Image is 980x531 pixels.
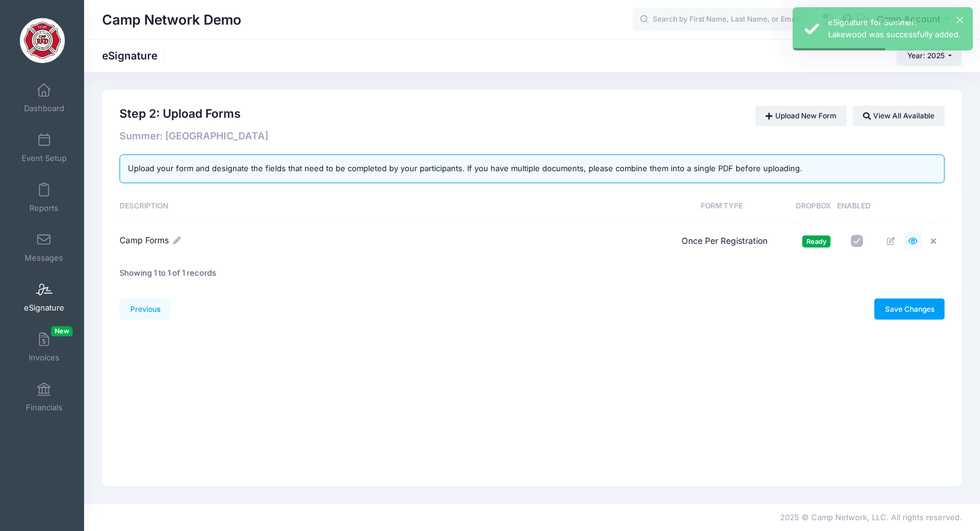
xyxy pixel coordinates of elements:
span: Edit the template. [883,232,901,250]
button: Camp Account [869,6,962,34]
span: Preview the template. Opens in new tab. [904,232,922,250]
span: Event Setup [22,153,67,163]
div: Save changes to the enabled/disable status [532,299,945,319]
span: Invoices [29,353,59,363]
h2: Step 2: Upload Forms [119,107,241,121]
a: eSignature [16,276,73,318]
th: Dropbox [796,191,837,222]
span: Financials [26,402,62,413]
div: Upload your form and designate the fields that need to be completed by your participants. If you ... [128,163,802,175]
th: Enabled [837,191,877,222]
img: Camp Network Demo [20,18,65,63]
button: × [957,17,963,23]
span: Year: 2025 [907,51,945,60]
span: eSignature [24,303,64,313]
a: Save Changes [874,299,945,319]
a: Upload New Form [755,106,847,126]
div: Showing 1 to 1 of 1 records [119,259,216,287]
a: Messages [16,226,73,269]
span: Ready [802,235,830,247]
span: Dashboard [24,103,64,114]
span: Messages [25,253,63,263]
h1: Camp Network Demo [102,6,241,34]
a: Reports [16,177,73,219]
span: Reports [29,203,58,213]
button: Year: 2025 [897,46,962,66]
a: Event Setup [16,127,73,169]
span: Camp Forms [119,235,169,245]
span: 2025 © Camp Network, LLC. All rights reserved. [780,512,962,522]
h1: eSignature [102,49,168,62]
td: Once Per Registration [653,222,796,260]
input: Search by First Name, Last Name, or Email... [632,8,812,32]
a: Previous [119,299,171,319]
div: eSignature for Summer: Lakewood was successfully added. [828,17,963,40]
a: Dashboard [16,77,73,119]
th: Description [119,191,653,222]
a: Financials [16,376,73,418]
span: New [51,326,73,336]
a: View All Available [853,106,945,126]
a: InvoicesNew [16,326,73,368]
span: Remove the template from this session. [927,232,945,250]
span: Summer: [GEOGRAPHIC_DATA] [119,130,268,142]
th: Form Type [653,191,796,222]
